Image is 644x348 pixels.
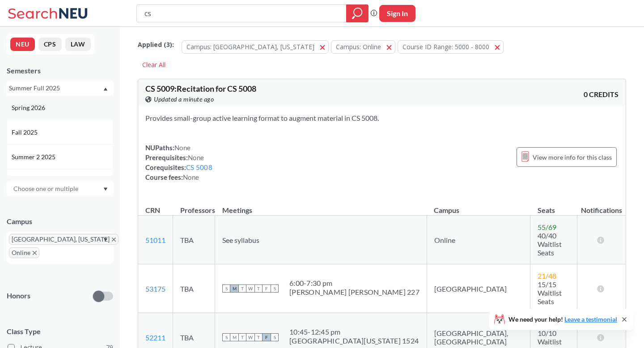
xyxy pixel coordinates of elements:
span: Class Type [7,327,113,336]
svg: X to remove pill [112,238,116,242]
div: magnifying glass [346,4,369,22]
span: CS 5009 : Recitation for CS 5008 [145,84,256,93]
th: Professors [173,196,215,216]
span: Applied ( 3 ): [138,40,174,50]
span: None [188,153,204,161]
td: TBA [173,216,215,264]
div: 10:45 - 12:45 pm [289,327,419,336]
span: W [246,284,254,293]
span: Summer 2 2025 [12,152,57,162]
div: Dropdown arrow [7,181,113,196]
div: 6:00 - 7:30 pm [289,279,419,288]
span: We need your help! [508,316,617,323]
div: [GEOGRAPHIC_DATA], [US_STATE]X to remove pillOnlineX to remove pillDropdown arrow [7,232,113,263]
div: NUPaths: Prerequisites: Corequisites: Course fees: [145,143,212,182]
span: OnlineX to remove pill [9,247,39,258]
svg: magnifying glass [352,7,363,20]
a: 53175 [145,284,165,293]
button: Campus: [GEOGRAPHIC_DATA], [US_STATE] [182,40,329,54]
span: Campus: Online [336,42,381,51]
p: Honors [7,291,30,301]
a: 52211 [145,333,165,342]
div: Semesters [7,66,113,76]
span: S [271,333,279,341]
div: Campus [7,216,113,226]
span: S [271,284,279,293]
span: Updated a minute ago [154,94,214,104]
span: See syllabus [222,236,259,244]
span: F [263,333,271,341]
svg: Dropdown arrow [103,238,108,242]
div: Summer Full 2025 [9,83,102,93]
div: [PERSON_NAME] [PERSON_NAME] 227 [289,288,419,297]
span: 40/40 Waitlist Seats [538,231,562,257]
span: T [238,284,246,293]
span: View more info for this class [533,152,612,163]
span: T [238,333,246,341]
section: Provides small-group active learning format to augment material in CS 5008. [145,113,619,123]
span: S [222,284,230,293]
span: 55 / 69 [538,223,556,231]
div: CRN [145,205,160,215]
button: CPS [38,38,62,51]
span: T [254,333,263,341]
th: Meetings [215,196,427,216]
span: None [174,144,191,152]
th: Campus [427,196,530,216]
span: Fall 2025 [12,127,39,137]
span: None [183,173,199,181]
input: Class, professor, course number, "phrase" [144,6,340,21]
th: Notifications [577,196,626,216]
button: Sign In [379,5,415,22]
button: LAW [65,38,91,51]
span: S [222,333,230,341]
input: Choose one or multiple [9,183,84,194]
span: [GEOGRAPHIC_DATA], [US_STATE]X to remove pill [9,234,119,245]
span: Spring 2026 [12,103,47,113]
svg: X to remove pill [33,251,37,255]
span: W [246,333,254,341]
a: CS 5008 [186,163,212,171]
a: 51011 [145,236,165,244]
th: Seats [530,196,577,216]
svg: Dropdown arrow [103,87,108,91]
span: 15/15 Waitlist Seats [538,280,562,306]
span: F [263,284,271,293]
span: M [230,284,238,293]
span: Campus: [GEOGRAPHIC_DATA], [US_STATE] [186,42,314,51]
td: Online [427,216,530,264]
div: Summer Full 2025Dropdown arrowSpring 2026Fall 2025Summer 2 2025Summer Full 2025Summer 1 2025Sprin... [7,81,113,95]
span: 0 CREDITS [584,89,619,99]
td: [GEOGRAPHIC_DATA] [427,264,530,313]
span: Course ID Range: 5000 - 8000 [402,42,489,51]
span: M [230,333,238,341]
svg: Dropdown arrow [103,187,108,191]
span: T [254,284,263,293]
div: [GEOGRAPHIC_DATA][US_STATE] 1524 [289,336,419,345]
button: Course ID Range: 5000 - 8000 [398,40,504,54]
td: TBA [173,264,215,313]
button: NEU [10,38,35,51]
div: Clear All [138,58,170,72]
button: Campus: Online [331,40,395,54]
a: Leave a testimonial [564,315,617,323]
span: 21 / 48 [538,272,556,280]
